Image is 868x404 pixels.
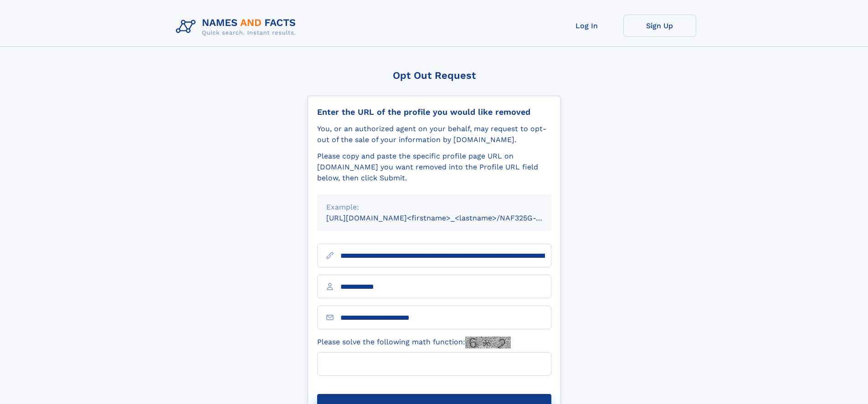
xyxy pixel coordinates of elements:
[326,214,569,222] small: [URL][DOMAIN_NAME]<firstname>_<lastname>/NAF325G-xxxxxxxx
[317,337,511,348] label: Please solve the following math function:
[172,15,303,39] img: Logo Names and Facts
[623,15,696,37] a: Sign Up
[317,123,551,145] div: You, or an authorized agent on your behalf, may request to opt-out of the sale of your informatio...
[308,70,561,81] div: Opt Out Request
[317,151,551,184] div: Please copy and paste the specific profile page URL on [DOMAIN_NAME] you want removed into the Pr...
[317,107,551,117] div: Enter the URL of the profile you would like removed
[326,202,542,213] div: Example:
[550,15,623,37] a: Log In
